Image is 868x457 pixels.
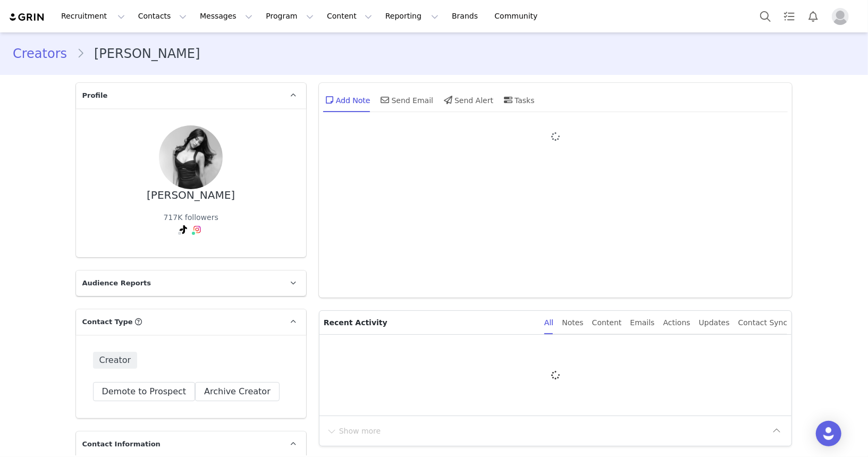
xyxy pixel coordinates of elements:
[93,382,196,401] button: Demote to Prospect
[816,421,841,446] div: Open Intercom Messenger
[442,87,493,113] div: Send Alert
[544,311,553,335] div: All
[825,8,859,25] button: Profile
[324,311,536,334] p: Recent Activity
[592,311,622,335] div: Content
[159,125,223,189] img: 90711e7f-d75c-4283-abe9-63817bf91d6b.jpg
[778,4,801,28] a: Tasks
[323,87,370,113] div: Add Note
[445,4,487,28] a: Brands
[379,4,445,28] button: Reporting
[13,44,77,63] a: Creators
[82,90,108,101] span: Profile
[321,4,378,28] button: Content
[488,4,549,28] a: Community
[82,439,161,450] span: Contact Information
[193,225,201,234] img: instagram.svg
[379,87,434,113] div: Send Email
[754,4,777,28] button: Search
[738,311,788,335] div: Contact Sync
[55,4,131,28] button: Recruitment
[502,87,535,113] div: Tasks
[164,212,218,223] div: 717K followers
[82,278,151,289] span: Audience Reports
[93,352,138,369] span: Creator
[82,317,133,327] span: Contact Type
[132,4,193,28] button: Contacts
[699,311,730,335] div: Updates
[630,311,655,335] div: Emails
[802,4,825,28] button: Notifications
[663,311,690,335] div: Actions
[259,4,320,28] button: Program
[832,8,849,25] img: placeholder-profile.jpg
[9,12,46,22] img: grin logo
[193,4,259,28] button: Messages
[326,422,382,439] button: Show more
[562,311,583,335] div: Notes
[195,382,280,401] button: Archive Creator
[147,189,235,201] div: [PERSON_NAME]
